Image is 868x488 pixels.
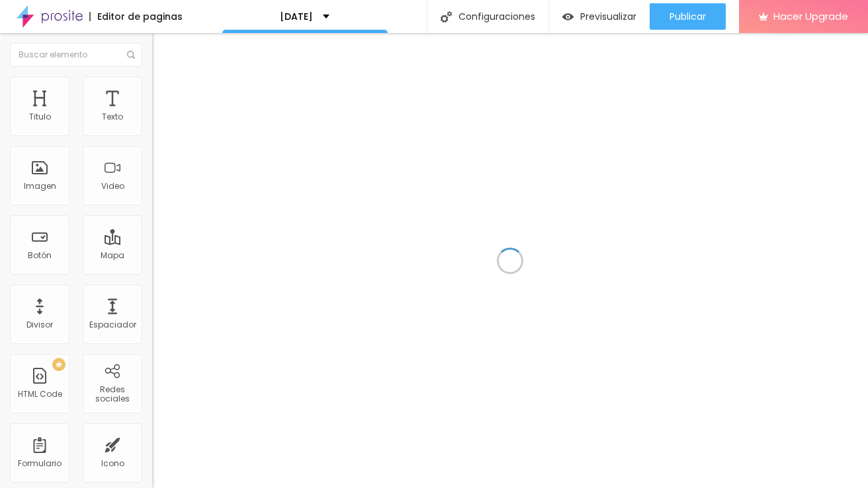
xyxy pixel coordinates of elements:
[670,11,706,22] span: Publicar
[89,12,183,21] div: Editor de paginas
[549,3,650,30] button: Previsualizar
[28,251,52,260] div: Botón
[10,43,142,67] input: Buscar elemento
[580,11,636,22] span: Previsualizar
[29,112,51,122] div: Titulo
[773,11,848,22] span: Hacer Upgrade
[127,51,135,59] img: Icone
[26,320,53,330] div: Divisor
[562,11,574,22] img: view-1.svg
[24,182,56,191] div: Imagen
[280,12,313,21] p: [DATE]
[650,3,726,30] button: Publicar
[101,459,124,468] div: Icono
[18,390,62,399] div: HTML Code
[102,112,123,122] div: Texto
[18,459,62,468] div: Formulario
[86,385,138,404] div: Redes sociales
[441,11,452,22] img: Icone
[101,251,124,260] div: Mapa
[101,182,124,191] div: Video
[89,320,136,330] div: Espaciador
